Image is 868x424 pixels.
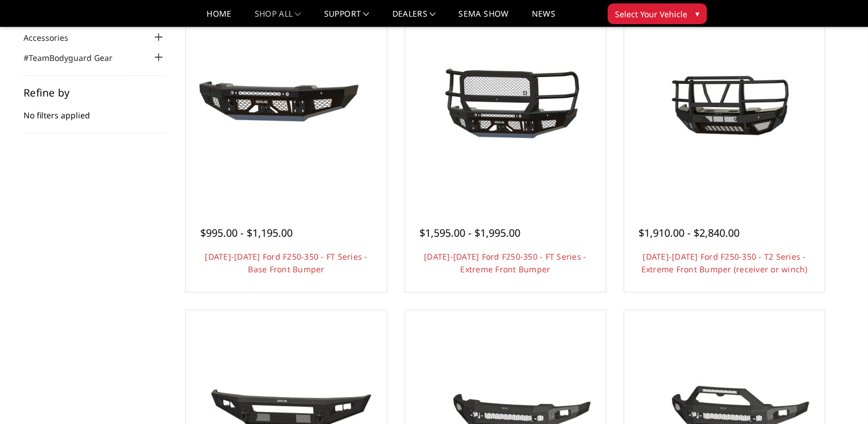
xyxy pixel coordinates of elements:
a: shop all [255,10,301,26]
a: Home [207,10,231,26]
a: News [531,10,555,26]
a: #TeamBodyguard Gear [24,52,127,64]
span: $1,910.00 - $2,840.00 [639,226,739,240]
a: 2023-2025 Ford F250-350 - T2 Series - Extreme Front Bumper (receiver or winch) 2023-2025 Ford F25... [627,6,822,202]
a: [DATE]-[DATE] Ford F250-350 - T2 Series - Extreme Front Bumper (receiver or winch) [641,251,807,275]
a: Accessories [24,32,83,44]
a: Dealers [392,10,436,26]
a: 2023-2025 Ford F250-350 - FT Series - Base Front Bumper [189,6,384,202]
div: No filters applied [24,87,166,133]
a: [DATE]-[DATE] Ford F250-350 - FT Series - Base Front Bumper [205,251,367,275]
a: Support [324,10,369,26]
button: Select Your Vehicle [608,3,707,24]
img: 2023-2025 Ford F250-350 - FT Series - Base Front Bumper [194,61,378,147]
a: SEMA Show [458,10,508,26]
span: Select Your Vehicle [615,8,687,20]
span: $995.00 - $1,195.00 [200,226,293,240]
a: [DATE]-[DATE] Ford F250-350 - FT Series - Extreme Front Bumper [424,251,586,275]
span: ▾ [695,7,699,20]
img: 2023-2025 Ford F250-350 - T2 Series - Extreme Front Bumper (receiver or winch) [632,52,816,155]
h5: Refine by [24,87,166,98]
span: $1,595.00 - $1,995.00 [419,226,520,240]
a: 2023-2025 Ford F250-350 - FT Series - Extreme Front Bumper 2023-2025 Ford F250-350 - FT Series - ... [408,6,603,202]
